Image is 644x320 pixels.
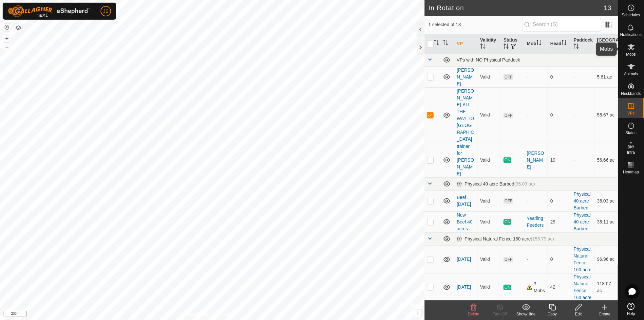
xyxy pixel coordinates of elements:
a: Contact Us [219,311,238,317]
a: Physical 40 acre Barbed [574,191,591,210]
span: (36.03 ac) [514,181,535,187]
button: Map Layers [14,24,22,32]
td: Valid [478,66,501,87]
th: Status [501,34,524,54]
span: OFF [503,74,513,80]
span: Infra [627,151,635,154]
div: 3 Mobs [527,280,545,294]
a: trainer for [PERSON_NAME] [457,144,474,176]
span: Neckbands [621,92,641,96]
a: Physical 40 acre Barbed [574,212,591,231]
p-sorticon: Activate to sort [574,44,579,50]
a: Help [618,300,644,318]
span: Schedules [622,13,640,17]
input: Search (S) [522,18,601,31]
p-sorticon: Activate to sort [607,44,613,50]
span: ON [503,157,511,163]
div: [PERSON_NAME] [527,150,545,170]
td: Valid [478,190,501,211]
p-sorticon: Activate to sort [443,41,448,46]
td: 36.03 ac [595,190,618,211]
th: Validity [478,34,501,54]
td: 56.66 ac [595,143,618,177]
span: JS [103,8,108,15]
img: Gallagher Logo [8,5,90,17]
span: Help [627,312,635,316]
td: - [571,87,594,143]
span: 1 selected of 13 [428,21,522,28]
p-sorticon: Activate to sort [561,41,567,46]
div: - [527,256,545,263]
td: Valid [478,143,501,177]
a: Physical Natural Fence 160 acre [574,274,591,300]
td: 10 [548,143,571,177]
div: Show/Hide [513,311,539,317]
a: Privacy Policy [186,311,211,317]
div: Edit [565,311,592,317]
a: Beef [DATE] [457,195,471,207]
button: – [3,43,11,51]
th: [GEOGRAPHIC_DATA] Area [595,34,618,54]
div: Turn Off [487,311,513,317]
th: VP [454,34,477,54]
span: Animals [624,72,638,76]
p-sorticon: Activate to sort [480,44,485,50]
td: Valid [478,211,501,232]
button: + [3,34,11,42]
div: - [527,198,545,204]
div: Physical 40 acre Barbed [457,181,535,187]
td: - [571,143,594,177]
span: Status [625,131,636,135]
td: Valid [478,273,501,301]
span: (158.79 ac) [531,236,554,241]
td: Valid [478,87,501,143]
a: New Beef 40 acres [457,212,472,231]
p-sorticon: Activate to sort [536,41,541,46]
td: 35.11 ac [595,211,618,232]
td: 96.96 ac [595,245,618,273]
td: 55.67 ac [595,87,618,143]
td: 29 [548,211,571,232]
span: Delete [468,312,480,316]
span: 13 [604,3,611,13]
span: Notifications [620,33,642,37]
div: Yearling Feeders [527,215,545,229]
a: [DATE] [457,284,471,290]
span: OFF [503,257,513,262]
th: Paddock [571,34,594,54]
td: 0 [548,66,571,87]
a: [PERSON_NAME] [457,67,474,86]
p-sorticon: Activate to sort [503,44,509,50]
td: 0 [548,190,571,211]
p-sorticon: Activate to sort [434,41,439,46]
span: Heatmap [623,170,639,174]
th: Head [548,34,571,54]
span: VPs [627,111,635,115]
span: ON [503,219,511,225]
td: 42 [548,273,571,301]
div: Physical Natural Fence 160 acre [457,236,554,242]
td: - [571,66,594,87]
span: OFF [503,198,513,204]
span: i [417,311,419,316]
td: 0 [548,87,571,143]
button: i [414,310,422,317]
div: Create [592,311,618,317]
td: Valid [478,245,501,273]
a: [PERSON_NAME]-ALL THE WAY TO [GEOGRAPHIC_DATA] [457,88,474,142]
td: 118.07 ac [595,273,618,301]
span: ON [503,285,511,290]
th: Mob [524,34,547,54]
h2: In Rotation [428,4,604,12]
td: 5.61 ac [595,66,618,87]
button: Reset Map [3,24,11,31]
div: - [527,112,545,118]
div: Copy [539,311,565,317]
a: Physical Natural Fence 160 acre [574,246,591,272]
div: - [527,74,545,80]
a: [DATE] [457,257,471,262]
div: VPs with NO Physical Paddock [457,57,615,62]
td: 0 [548,245,571,273]
span: OFF [503,113,513,118]
span: Mobs [626,52,636,56]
